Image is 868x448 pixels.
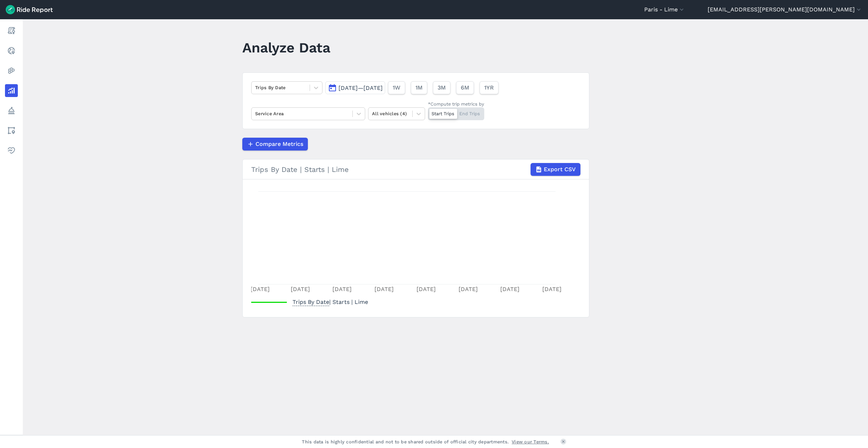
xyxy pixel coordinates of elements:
span: 1YR [484,83,494,92]
a: Realtime [5,44,18,57]
button: 6M [456,81,474,94]
button: [EMAIL_ADDRESS][PERSON_NAME][DOMAIN_NAME] [708,5,862,14]
span: | Starts | Lime [293,299,368,305]
span: 1W [393,83,401,92]
button: 1W [388,81,405,94]
span: [DATE]—[DATE] [339,85,383,91]
a: Heatmaps [5,64,18,77]
h1: Analyze Data [242,38,330,57]
tspan: [DATE] [332,286,352,292]
a: Health [5,144,18,157]
span: 6M [461,83,469,92]
a: Analyze [5,84,18,97]
tspan: [DATE] [291,286,310,292]
button: [DATE]—[DATE] [325,81,385,94]
tspan: [DATE] [417,286,436,292]
tspan: [DATE] [500,286,520,292]
button: Compare Metrics [242,138,308,151]
button: 3M [433,81,450,94]
tspan: [DATE] [459,286,478,292]
div: *Compute trip metrics by [428,101,484,107]
span: 1M [415,83,423,92]
div: Trips By Date | Starts | Lime [251,163,580,176]
a: View our Terms. [512,438,549,445]
a: Policy [5,104,18,117]
a: Areas [5,124,18,137]
span: Compare Metrics [255,140,303,148]
button: 1YR [480,81,498,94]
button: Export CSV [531,163,580,176]
span: Export CSV [544,165,576,174]
button: Paris - Lime [644,5,685,14]
a: Report [5,24,18,37]
span: 3M [438,83,446,92]
img: Ride Report [6,5,53,14]
span: Trips By Date [293,296,329,306]
tspan: [DATE] [250,286,270,292]
button: 1M [411,81,427,94]
tspan: [DATE] [374,286,394,292]
tspan: [DATE] [542,286,562,292]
